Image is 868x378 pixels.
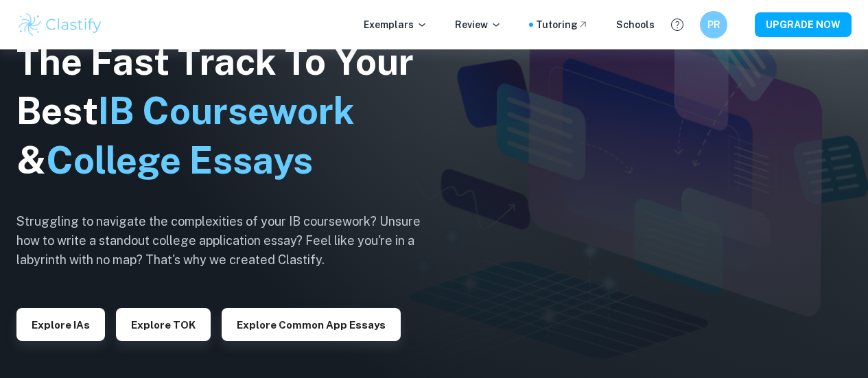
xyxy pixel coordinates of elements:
button: UPGRADE NOW [755,12,852,37]
h6: PR [706,17,722,32]
span: IB Coursework [98,89,355,132]
h1: The Fast Track To Your Best & [16,37,442,185]
p: Review [455,17,502,32]
a: Explore Common App essays [222,318,401,331]
img: Clastify logo [16,11,104,38]
a: Tutoring [536,17,589,32]
h6: Struggling to navigate the complexities of your IB coursework? Unsure how to write a standout col... [16,212,442,270]
button: Help and Feedback [666,13,689,36]
button: PR [700,11,727,38]
p: Exemplars [364,17,427,32]
a: Explore IAs [16,318,105,331]
a: Schools [616,17,655,32]
button: Explore IAs [16,308,105,341]
a: Explore TOK [116,318,211,331]
span: College Essays [46,139,313,182]
button: Explore Common App essays [222,308,401,341]
button: Explore TOK [116,308,211,341]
